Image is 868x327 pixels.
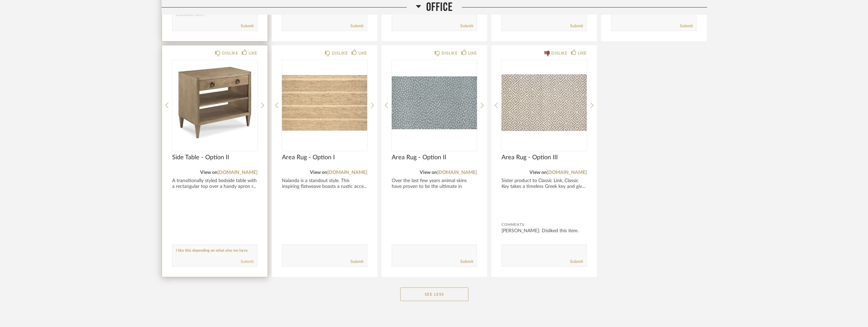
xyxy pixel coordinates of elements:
[282,60,367,145] div: 0
[327,170,367,175] a: [DOMAIN_NAME]
[437,170,477,175] a: [DOMAIN_NAME]
[502,178,587,190] div: Sister product to Classic Link, Classic Key takes a timeless Greek key and giv...
[400,287,468,301] button: See Less
[350,23,363,29] a: Submit
[578,50,587,57] div: LIKE
[350,259,363,265] a: Submit
[680,23,693,29] a: Submit
[172,60,257,145] div: 0
[200,170,218,175] span: View on
[420,170,437,175] span: View on
[241,23,254,29] a: Submit
[547,170,587,175] a: [DOMAIN_NAME]
[392,60,477,145] div: 0
[218,170,257,175] a: [DOMAIN_NAME]
[551,50,567,57] div: DISLIKE
[392,60,477,145] img: undefined
[172,60,257,145] img: undefined
[332,50,348,57] div: DISLIKE
[222,50,238,57] div: DISLIKE
[442,50,458,57] div: DISLIKE
[282,178,367,190] div: Nalanda is a standout style. This inspiring flatweave boasts a rustic acce...
[502,60,587,145] img: undefined
[570,259,583,265] a: Submit
[502,154,587,161] span: Area Rug - Option III
[502,221,587,228] div: Comments:
[392,154,477,161] span: Area Rug - Option II
[310,170,327,175] span: View on
[241,259,254,265] a: Submit
[172,178,257,190] div: A transitionally styled bedside table with a rectangular top over a handy apron r...
[502,60,587,145] div: 0
[249,50,257,57] div: LIKE
[468,50,477,57] div: LIKE
[529,170,547,175] span: View on
[570,23,583,29] a: Submit
[282,60,367,145] img: undefined
[358,50,367,57] div: LIKE
[460,23,473,29] a: Submit
[392,178,477,195] div: Over the last few years animal skins have proven to be the ultimate in versa...
[502,227,587,234] div: [PERSON_NAME]: Disliked this item.
[282,154,367,161] span: Area Rug - Option I
[460,259,473,265] a: Submit
[172,154,257,161] span: Side Table - Option II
